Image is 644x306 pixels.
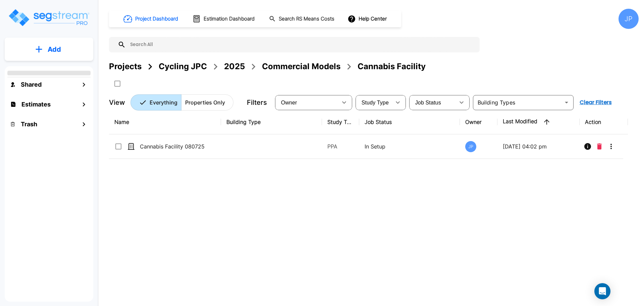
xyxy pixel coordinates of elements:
[281,100,297,105] span: Owner
[21,120,37,129] h1: Trash
[346,12,389,25] button: Help Center
[5,40,93,59] button: Add
[8,8,90,27] img: Logo
[562,98,571,107] button: Open
[48,44,61,54] p: Add
[121,11,182,26] button: Project Dashboard
[109,97,125,107] p: View
[126,37,476,52] input: Search All
[266,12,338,26] button: Search RS Means Costs
[594,283,610,299] div: Open Intercom Messenger
[130,94,181,111] button: Everything
[279,15,334,23] h1: Search RS Means Costs
[130,94,233,111] div: Platform
[577,96,614,109] button: Clear Filters
[594,140,604,153] button: Delete
[181,94,233,111] button: Properties Only
[322,110,359,134] th: Study Type
[111,77,124,90] button: SelectAll
[262,60,340,73] div: Commercial Models
[362,100,389,105] span: Study Type
[221,110,322,134] th: Building Type
[21,100,51,109] h1: Estimates
[276,93,337,112] div: Select
[359,110,460,134] th: Job Status
[619,9,639,29] div: JP
[475,98,560,107] input: Building Types
[159,60,207,73] div: Cycling JPC
[580,110,628,134] th: Action
[150,98,177,106] p: Everything
[109,110,221,134] th: Name
[358,60,426,73] div: Cannabis Facility
[497,110,580,134] th: Last Modified
[465,141,476,152] div: JP
[411,93,455,112] div: Select
[135,15,178,23] h1: Project Dashboard
[357,93,391,112] div: Select
[21,80,42,89] h1: Shared
[224,60,245,73] div: 2025
[503,142,574,150] p: [DATE] 04:02 pm
[581,140,594,153] button: Info
[185,98,225,106] p: Properties Only
[415,100,441,105] span: Job Status
[190,12,258,26] button: Estimation Dashboard
[604,140,618,153] button: More-Options
[365,142,455,150] p: In Setup
[109,60,142,73] div: Projects
[327,142,354,150] p: PPA
[247,97,267,107] p: Filters
[460,110,497,134] th: Owner
[140,142,207,150] p: Cannabis Facility 080725
[204,15,255,23] h1: Estimation Dashboard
